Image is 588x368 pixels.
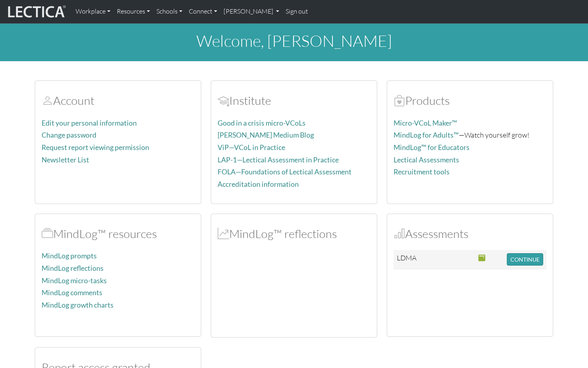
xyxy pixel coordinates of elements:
[218,168,352,176] a: FOLA—Foundations of Lectical Assessment
[42,156,89,164] a: Newsletter List
[42,93,53,108] span: Account
[218,94,370,108] h2: Institute
[394,129,546,141] p: —Watch yourself grow!
[394,227,546,241] h2: Assessments
[394,143,470,152] a: MindLog™ for Educators
[42,119,137,127] a: Edit your personal information
[42,252,97,260] a: MindLog prompts
[394,119,457,127] a: Micro-VCoL Maker™
[394,93,405,108] span: Products
[42,226,53,241] span: MindLog™ resources
[218,119,306,127] a: Good in a crisis micro-VCoLs
[507,253,543,266] button: CONTINUE
[153,3,186,20] a: Schools
[6,4,66,19] img: lecticalive
[220,3,282,20] a: [PERSON_NAME]
[72,3,114,20] a: Workplace
[394,94,546,108] h2: Products
[114,3,153,20] a: Resources
[218,143,285,152] a: ViP—VCoL in Practice
[218,180,299,188] a: Accreditation information
[42,143,149,152] a: Request report viewing permission
[282,3,311,20] a: Sign out
[218,156,339,164] a: LAP-1—Lectical Assessment in Practice
[42,301,114,309] a: MindLog growth charts
[42,276,107,285] a: MindLog micro-tasks
[394,156,459,164] a: Lectical Assessments
[394,250,427,269] td: LDMA
[42,288,102,297] a: MindLog comments
[478,253,486,262] span: This Assessment closes on: 2025-10-14 02:00
[42,131,96,139] a: Change password
[218,226,229,241] span: MindLog
[218,227,370,241] h2: MindLog™ reflections
[186,3,220,20] a: Connect
[42,227,194,241] h2: MindLog™ resources
[42,264,104,272] a: MindLog reflections
[394,168,450,176] a: Recruitment tools
[218,93,229,108] span: Account
[42,94,194,108] h2: Account
[218,131,314,139] a: [PERSON_NAME] Medium Blog
[394,226,405,241] span: Assessments
[394,131,459,139] a: MindLog for Adults™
